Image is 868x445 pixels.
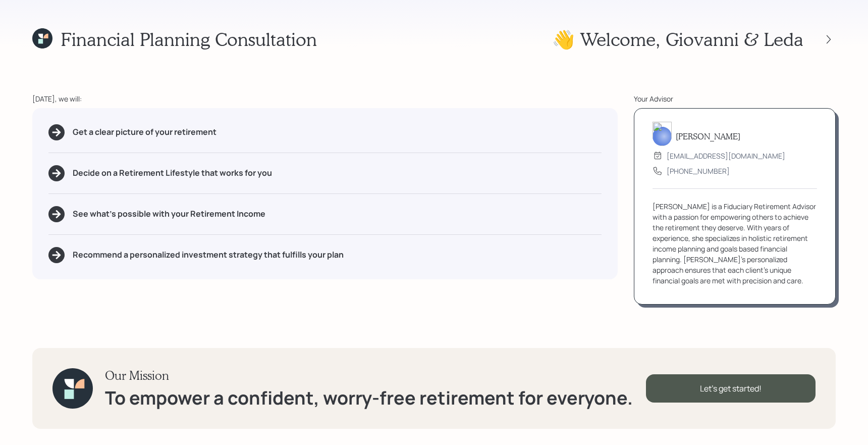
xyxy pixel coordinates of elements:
[653,122,672,146] img: treva-nostdahl-headshot.png
[105,387,633,409] h1: To empower a confident, worry-free retirement for everyone.
[73,209,265,219] h5: See what's possible with your Retirement Income
[552,28,803,50] h1: 👋 Welcome , Giovanni & Leda
[667,166,730,176] div: [PHONE_NUMBER]
[73,168,272,178] h5: Decide on a Retirement Lifestyle that works for you
[105,368,633,383] h3: Our Mission
[676,131,740,141] h5: [PERSON_NAME]
[646,374,816,403] div: Let's get started!
[667,151,785,161] div: [EMAIL_ADDRESS][DOMAIN_NAME]
[73,127,216,137] h5: Get a clear picture of your retirement
[653,201,817,286] div: [PERSON_NAME] is a Fiduciary Retirement Advisor with a passion for empowering others to achieve t...
[32,93,618,104] div: [DATE], we will:
[634,93,836,104] div: Your Advisor
[61,28,317,50] h1: Financial Planning Consultation
[73,250,344,260] h5: Recommend a personalized investment strategy that fulfills your plan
